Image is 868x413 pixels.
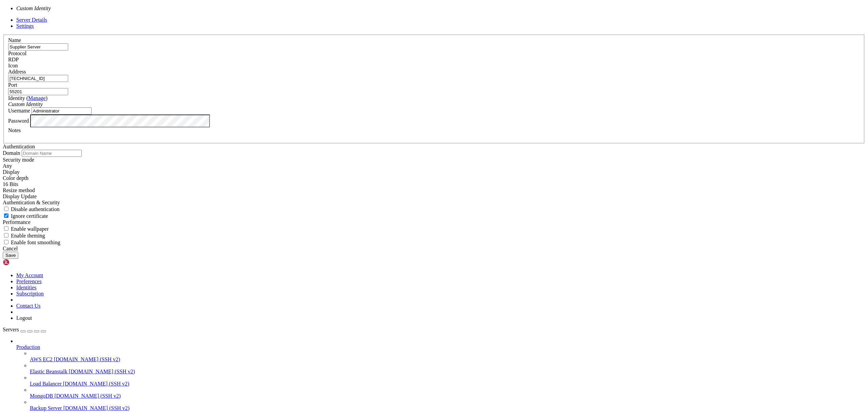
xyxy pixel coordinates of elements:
[8,82,17,88] label: Port
[30,356,53,362] span: AWS EC2
[3,219,31,225] label: Performance
[8,101,860,107] div: Custom Identity
[3,233,45,239] label: If set to true, enables use of theming of windows and controls.
[16,17,47,23] a: Server Details
[26,95,47,101] span: ( )
[11,233,45,239] span: Enable theming
[30,363,865,375] li: Elastic Beanstalk [DOMAIN_NAME] (SSH v2)
[8,50,26,56] label: Protocol
[8,101,43,107] i: Custom Identity
[3,193,37,199] span: Display Update
[8,88,68,95] input: Port Number
[3,163,12,169] span: Any
[3,150,20,156] label: Domain
[3,252,18,259] button: Save
[3,327,19,332] span: Servers
[3,181,865,187] div: 16 Bits
[16,344,865,350] a: Production
[8,43,68,50] input: Server Name
[30,387,865,399] li: MongoDB [DOMAIN_NAME] (SSH v2)
[11,206,60,212] span: Disable authentication
[3,246,865,252] div: Cancel
[3,175,28,181] label: The color depth to request, in bits-per-pixel.
[3,327,46,332] a: Servers
[4,233,8,238] input: Enable theming
[3,193,865,200] div: Display Update
[30,369,865,375] a: Elastic Beanstalk [DOMAIN_NAME] (SSH v2)
[30,350,865,363] li: AWS EC2 [DOMAIN_NAME] (SSH v2)
[3,163,865,169] div: Any
[16,291,44,296] a: Subscription
[16,23,34,29] a: Settings
[3,259,42,266] img: Shellngn
[22,150,82,157] input: Domain Name
[3,157,34,163] label: Security mode
[16,344,40,350] span: Production
[30,356,865,363] a: AWS EC2 [DOMAIN_NAME] (SSH v2)
[30,369,67,374] span: Elastic Beanstalk
[63,381,130,387] span: [DOMAIN_NAME] (SSH v2)
[8,57,860,63] div: RDP
[8,37,21,43] label: Name
[32,107,92,115] input: Login Username
[11,226,49,232] span: Enable wallpaper
[8,95,47,101] label: Identity
[3,240,60,245] label: If set to true, text will be rendered with smooth edges. Text over RDP is rendered with rough edg...
[3,206,60,212] label: If set to true, authentication will be disabled. Note that this refers to authentication that tak...
[30,405,865,411] a: Backup Server [DOMAIN_NAME] (SSH v2)
[11,213,48,219] span: Ignore certificate
[30,405,62,411] span: Backup Server
[30,381,865,387] a: Load Balancer [DOMAIN_NAME] (SSH v2)
[16,278,42,284] a: Preferences
[8,75,68,82] input: Host Name or IP
[30,393,865,399] a: MongoDB [DOMAIN_NAME] (SSH v2)
[3,213,48,219] label: If set to true, the certificate returned by the server will be ignored, even if that certificate ...
[30,381,62,387] span: Load Balancer
[3,187,35,193] label: Display Update channel added with RDP 8.1 to signal the server when the client display size has c...
[30,399,865,411] li: Backup Server [DOMAIN_NAME] (SSH v2)
[8,118,29,123] label: Password
[16,303,41,309] a: Contact Us
[3,144,35,149] label: Authentication
[3,226,49,232] label: If set to true, enables rendering of the desktop wallpaper. By default, wallpaper will be disable...
[16,285,37,290] a: Identities
[16,315,32,321] a: Logout
[4,240,8,244] input: Enable font smoothing
[54,393,121,399] span: [DOMAIN_NAME] (SSH v2)
[69,369,135,374] span: [DOMAIN_NAME] (SSH v2)
[8,63,18,68] label: Icon
[30,375,865,387] li: Load Balancer [DOMAIN_NAME] (SSH v2)
[3,181,18,187] span: 16 Bits
[16,5,51,11] i: Custom Identity
[8,69,26,75] label: Address
[11,240,60,245] span: Enable font smoothing
[4,226,8,231] input: Enable wallpaper
[4,207,8,211] input: Disable authentication
[3,200,60,205] label: Authentication & Security
[54,356,120,362] span: [DOMAIN_NAME] (SSH v2)
[63,405,130,411] span: [DOMAIN_NAME] (SSH v2)
[30,393,53,399] span: MongoDB
[8,127,21,133] label: Notes
[3,169,20,175] label: Display
[8,108,30,113] label: Username
[28,95,46,101] a: Manage
[4,213,8,218] input: Ignore certificate
[16,272,43,278] a: My Account
[8,57,19,62] span: RDP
